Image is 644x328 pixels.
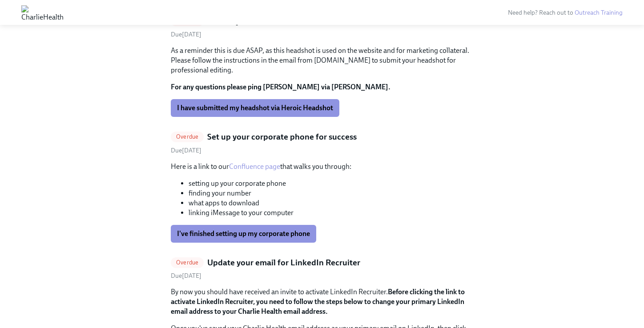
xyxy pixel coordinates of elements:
[171,46,473,75] p: As a reminder this is due ASAP, as this headshot is used on the website and for marketing collate...
[508,9,623,16] span: Need help? Reach out to
[171,147,201,154] span: Wednesday, August 20th 2025, 10:00 am
[229,162,280,171] a: Confluence page
[171,83,390,91] strong: For any questions please ping [PERSON_NAME] via [PERSON_NAME].
[189,198,473,208] li: what apps to download
[21,5,64,20] img: CharlieHealth
[207,257,360,268] h5: Update your email for LinkedIn Recruiter
[171,162,473,172] p: Here is a link to our that walks you through:
[171,131,473,155] a: OverdueSet up your corporate phone for successDue[DATE]
[171,16,473,39] a: OverdueSubmit your Heroic HeadshotDue[DATE]
[189,188,473,198] li: finding your number
[171,225,316,243] button: I've finished setting up my corporate phone
[171,257,473,280] a: OverdueUpdate your email for LinkedIn RecruiterDue[DATE]
[171,31,201,38] span: Friday, August 22nd 2025, 10:00 am
[171,133,204,140] span: Overdue
[177,229,310,238] span: I've finished setting up my corporate phone
[189,208,473,218] li: linking iMessage to your computer
[171,259,204,266] span: Overdue
[575,9,623,16] a: Outreach Training
[177,104,333,112] span: I have submitted my headshot via Heroic Headshot
[189,179,473,188] li: setting up your corporate phone
[171,288,465,316] strong: Before clicking the link to activate LinkedIn Recruiter, you need to follow the steps below to ch...
[171,99,339,117] button: I have submitted my headshot via Heroic Headshot
[207,131,357,143] h5: Set up your corporate phone for success
[171,272,201,280] span: Saturday, August 23rd 2025, 10:00 am
[171,287,473,316] p: By now you should have received an invite to activate LinkedIn Recruiter.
